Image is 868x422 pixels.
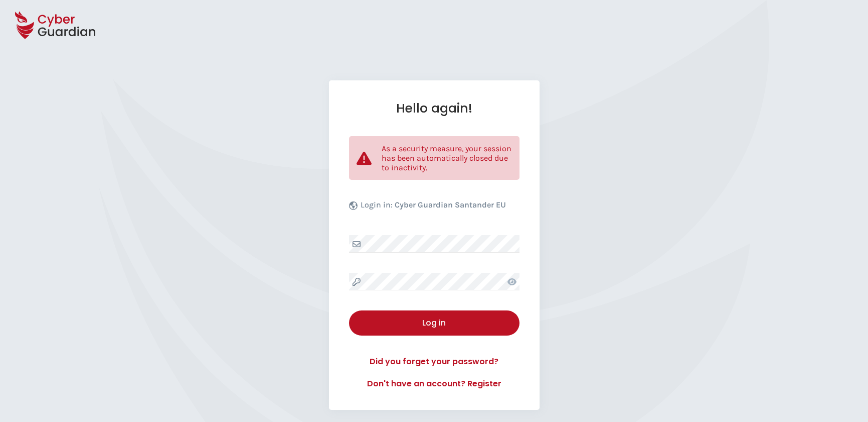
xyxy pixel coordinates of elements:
[349,356,519,368] a: Did you forget your password?
[349,378,519,390] a: Don't have an account? Register
[349,100,519,116] h1: Hello again!
[349,310,519,336] button: Log in
[361,200,506,215] p: Login in:
[357,317,512,329] div: Log in
[382,144,512,172] p: As a security measure, your session has been automatically closed due to inactivity.
[395,200,506,209] b: Cyber Guardian Santander EU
